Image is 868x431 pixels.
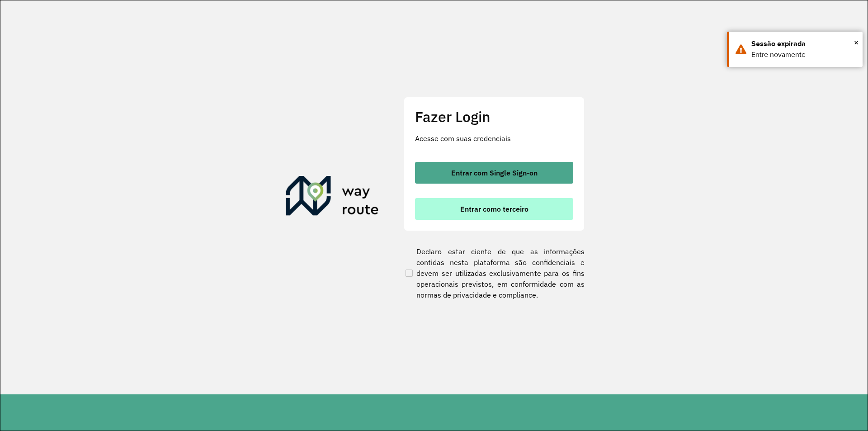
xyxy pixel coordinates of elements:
button: button [415,162,573,184]
span: Entrar com Single Sign-on [451,169,538,176]
button: Close [854,36,859,49]
div: Entre novamente [751,49,856,60]
span: Entrar como terceiro [460,205,528,213]
label: Declaro estar ciente de que as informações contidas nesta plataforma são confidenciais e devem se... [404,246,585,300]
span: × [854,36,859,49]
h2: Fazer Login [415,108,573,125]
button: button [415,198,573,220]
img: Roteirizador AmbevTech [286,176,379,219]
div: Sessão expirada [751,38,856,49]
p: Acesse com suas credenciais [415,133,573,144]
